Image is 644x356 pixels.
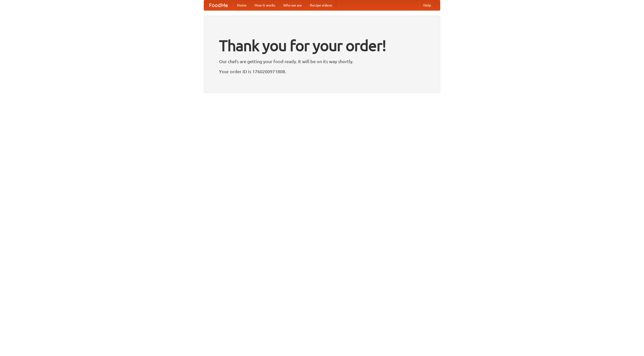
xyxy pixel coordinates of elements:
p: Our chefs are getting your food ready. It will be on its way shortly. [219,58,425,65]
a: FoodMe [204,0,233,10]
a: Help [419,0,435,10]
a: Home [233,0,251,10]
p: Your order ID is 1760200971808. [219,68,425,75]
a: How it works [251,0,279,10]
a: Recipe videos [306,0,336,10]
h1: Thank you for your order! [219,33,425,58]
a: Who we are [279,0,306,10]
